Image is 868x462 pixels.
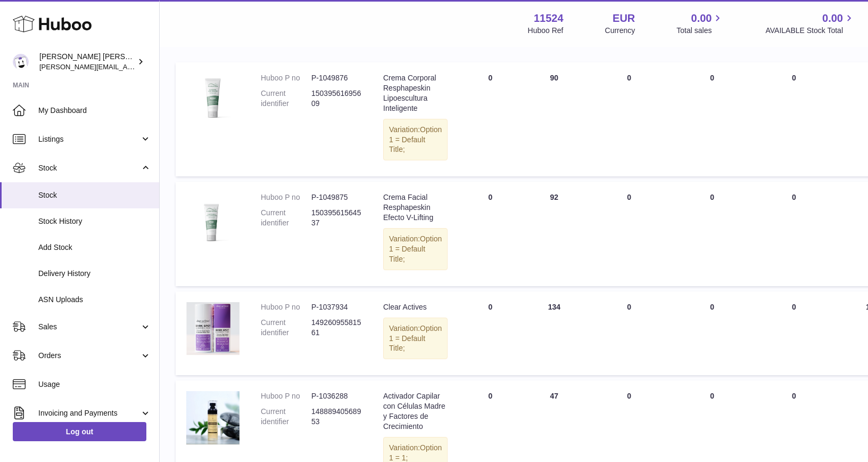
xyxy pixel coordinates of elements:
div: Variation: [383,318,448,360]
span: 0.00 [691,11,712,26]
dt: Huboo P no [261,192,311,202]
span: Sales [38,322,140,332]
div: Currency [605,26,635,36]
td: 134 [522,291,586,376]
span: 0 [792,193,796,201]
td: 0 [586,62,672,176]
div: Huboo Ref [528,26,564,36]
span: 0 [792,392,796,400]
dd: P-1049875 [311,192,362,202]
span: Orders [38,351,140,361]
a: 0.00 Total sales [676,11,724,36]
span: [PERSON_NAME][EMAIL_ADDRESS][DOMAIN_NAME] [39,62,213,71]
div: Crema Corporal Resphapeskin Lipoescultura Inteligente [383,73,448,114]
dd: 15039561695609 [311,88,362,109]
span: My Dashboard [38,106,151,116]
img: product image [186,192,239,250]
td: 0 [458,291,522,376]
dt: Current identifier [261,208,311,228]
td: 90 [522,62,586,176]
dt: Huboo P no [261,73,311,83]
span: Listings [38,134,140,144]
span: Option 1 = Default Title; [389,324,442,353]
div: Clear Actives [383,302,448,312]
span: 0 [792,74,796,82]
span: Usage [38,379,151,390]
span: Option 1 = Default Title; [389,234,442,263]
td: 0 [672,291,752,376]
img: product image [186,73,239,126]
td: 0 [458,62,522,176]
td: 0 [458,182,522,286]
dd: 14888940568953 [311,407,362,427]
span: ASN Uploads [38,295,151,305]
span: Stock History [38,216,151,226]
img: product image [186,391,239,444]
span: Total sales [676,26,724,36]
div: [PERSON_NAME] [PERSON_NAME] [39,52,135,72]
td: 92 [522,182,586,286]
a: 0.00 AVAILABLE Stock Total [765,11,855,36]
dd: P-1036288 [311,391,362,401]
td: 0 [672,182,752,286]
td: 0 [586,182,672,286]
span: Add Stock [38,242,151,253]
td: 0 [672,62,752,176]
div: Variation: [383,228,448,270]
span: 0 [792,303,796,311]
span: Option 1 = Default Title; [389,125,442,154]
div: Activador Capilar con Células Madre y Factores de Crecimiento [383,391,448,432]
dd: P-1049876 [311,73,362,83]
span: Stock [38,190,151,200]
span: Invoicing and Payments [38,408,140,418]
span: Delivery History [38,269,151,279]
img: product image [186,302,239,355]
span: Stock [38,163,140,173]
span: AVAILABLE Stock Total [765,26,855,36]
span: 0.00 [822,11,843,26]
td: 0 [586,291,672,376]
strong: 11524 [534,11,564,26]
dt: Current identifier [261,318,311,338]
img: marie@teitv.com [13,54,29,70]
div: Crema Facial Resphapeskin Efecto V-Lifting [383,192,448,223]
div: Variation: [383,119,448,161]
dt: Huboo P no [261,302,311,312]
strong: EUR [613,11,635,26]
a: Log out [13,422,146,441]
dt: Current identifier [261,407,311,427]
dd: 14926095581561 [311,318,362,338]
dt: Huboo P no [261,391,311,401]
dt: Current identifier [261,88,311,109]
dd: P-1037934 [311,302,362,312]
dd: 15039561564537 [311,208,362,228]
